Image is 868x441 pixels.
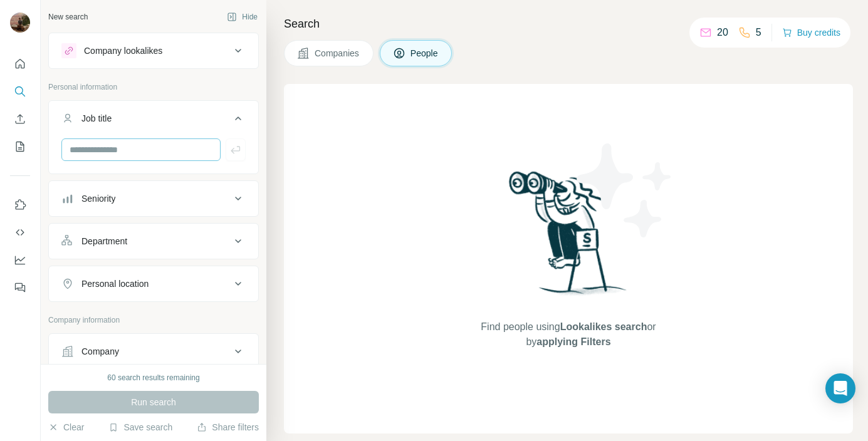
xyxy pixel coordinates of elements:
[782,24,840,41] button: Buy credits
[49,269,258,299] button: Personal location
[10,53,30,75] button: Quick start
[49,103,258,138] button: Job title
[284,15,853,33] h4: Search
[10,13,30,33] img: Avatar
[81,192,115,205] div: Seniority
[10,135,30,158] button: My lists
[218,8,266,26] button: Hide
[81,112,112,125] div: Job title
[48,314,259,326] p: Company information
[536,336,610,347] span: applying Filters
[49,184,258,214] button: Seniority
[107,372,199,383] div: 60 search results remaining
[756,25,761,40] p: 5
[49,336,258,366] button: Company
[717,25,728,40] p: 20
[10,249,30,271] button: Dashboard
[10,221,30,244] button: Use Surfe API
[10,80,30,103] button: Search
[315,47,360,60] span: Companies
[468,319,669,350] span: Find people using or by
[81,278,149,290] div: Personal location
[568,134,681,247] img: Surfe Illustration - Stars
[81,235,127,247] div: Department
[48,421,84,433] button: Clear
[108,421,172,433] button: Save search
[48,11,88,23] div: New search
[197,421,259,433] button: Share filters
[49,226,258,256] button: Department
[49,36,258,66] button: Company lookalikes
[10,194,30,216] button: Use Surfe on LinkedIn
[10,108,30,130] button: Enrich CSV
[48,81,259,93] p: Personal information
[81,345,119,358] div: Company
[84,44,162,57] div: Company lookalikes
[825,373,855,403] div: Open Intercom Messenger
[410,47,439,60] span: People
[503,168,634,308] img: Surfe Illustration - Woman searching with binoculars
[10,276,30,299] button: Feedback
[560,321,647,332] span: Lookalikes search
